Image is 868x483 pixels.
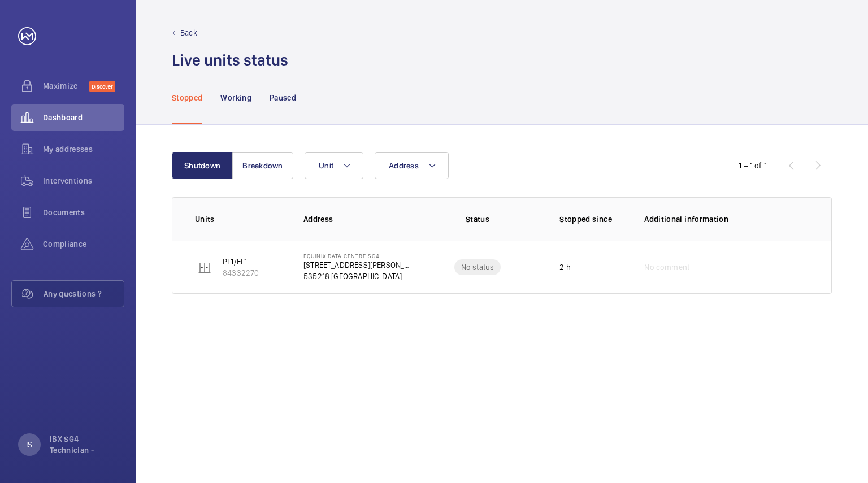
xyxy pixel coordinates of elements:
[319,161,333,170] span: Unit
[43,143,124,155] span: My addresses
[644,262,689,273] span: No comment
[43,112,124,123] span: Dashboard
[270,92,296,103] p: Paused
[461,262,494,273] p: No status
[559,262,571,273] p: 2 h
[422,214,534,225] p: Status
[303,259,414,271] p: [STREET_ADDRESS][PERSON_NAME]
[50,433,118,456] p: IBX SG4 Technician -
[172,92,202,103] p: Stopped
[644,214,809,225] p: Additional information
[559,214,626,225] p: Stopped since
[172,152,233,179] button: Shutdown
[303,214,414,225] p: Address
[303,253,414,259] p: Equinix Data Centre SG4
[232,152,293,179] button: Breakdown
[389,161,419,170] span: Address
[43,207,124,218] span: Documents
[172,50,288,71] h1: Live units status
[89,81,115,92] span: Discover
[223,267,259,279] p: 84332270
[26,439,32,450] p: IS
[375,152,449,179] button: Address
[43,80,89,92] span: Maximize
[195,214,285,225] p: Units
[43,238,124,250] span: Compliance
[44,288,124,299] span: Any questions ?
[220,92,251,103] p: Working
[43,175,124,186] span: Interventions
[198,260,211,274] img: elevator.svg
[180,27,197,38] p: Back
[305,152,363,179] button: Unit
[739,160,767,171] div: 1 – 1 of 1
[303,271,414,282] p: 535218 [GEOGRAPHIC_DATA]
[223,256,259,267] p: PL1/EL1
